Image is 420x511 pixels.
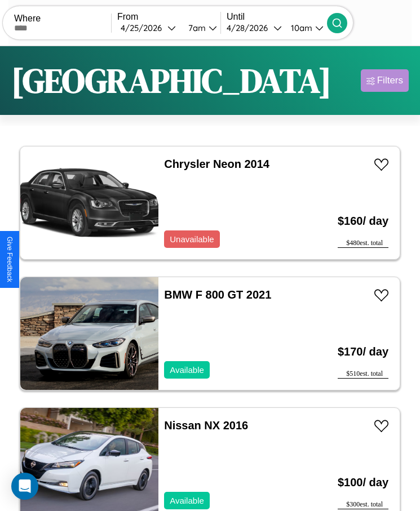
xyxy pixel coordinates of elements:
[227,23,273,33] div: 4 / 28 / 2026
[338,334,388,370] h3: $ 170 / day
[338,465,388,500] h3: $ 100 / day
[338,370,388,379] div: $ 510 est. total
[164,419,248,432] a: Nissan NX 2016
[377,75,403,86] div: Filters
[183,23,209,33] div: 7am
[179,22,220,34] button: 7am
[170,493,204,508] p: Available
[11,57,331,104] h1: [GEOGRAPHIC_DATA]
[338,500,388,509] div: $ 300 est. total
[117,22,179,34] button: 4/25/2026
[14,14,111,24] label: Where
[117,12,220,22] label: From
[361,69,409,92] button: Filters
[121,23,167,33] div: 4 / 25 / 2026
[338,239,388,248] div: $ 480 est. total
[164,288,271,301] a: BMW F 800 GT 2021
[282,22,327,34] button: 10am
[338,203,388,239] h3: $ 160 / day
[6,237,14,282] div: Give Feedback
[170,362,204,377] p: Available
[11,473,38,500] div: Open Intercom Messenger
[170,232,214,247] p: Unavailable
[227,12,327,22] label: Until
[164,158,269,170] a: Chrysler Neon 2014
[285,23,315,33] div: 10am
